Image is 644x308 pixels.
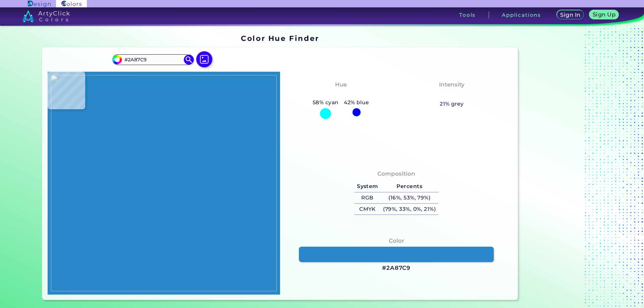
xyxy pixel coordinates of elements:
h5: 42% blue [341,98,372,107]
h5: 58% cyan [310,98,341,107]
h3: Moderate [434,90,470,99]
a: Sign Up [589,10,619,19]
h5: (79%, 33%, 0%, 21%) [381,204,438,215]
h1: Color Hue Finder [241,33,319,43]
img: e131db89-31d7-4c1b-92ef-f6cb1f0edcdb [51,75,277,291]
h5: Percents [381,181,438,192]
h5: (16%, 53%, 79%) [381,192,438,203]
a: Sign In [556,10,584,19]
h5: CMYK [354,204,380,215]
h3: Applications [502,12,541,17]
h5: Sign Up [593,12,616,17]
h5: RGB [354,192,380,203]
h5: System [354,181,380,192]
img: ArtyClick Design logo [28,1,50,7]
h3: Cyan-Blue [322,90,360,99]
img: logo_artyclick_colors_white.svg [22,10,70,22]
h5: Sign In [560,12,581,18]
h4: Color [389,236,404,246]
img: icon search [184,55,194,65]
iframe: Advertisement [521,32,604,302]
h4: Composition [377,169,415,179]
img: icon picture [196,51,212,67]
h3: #2A87C9 [382,264,411,272]
h3: Tools [459,12,476,17]
h4: Hue [335,80,347,89]
input: type color.. [122,55,184,64]
h4: Intensity [439,80,465,89]
h5: 21% grey [440,100,464,108]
